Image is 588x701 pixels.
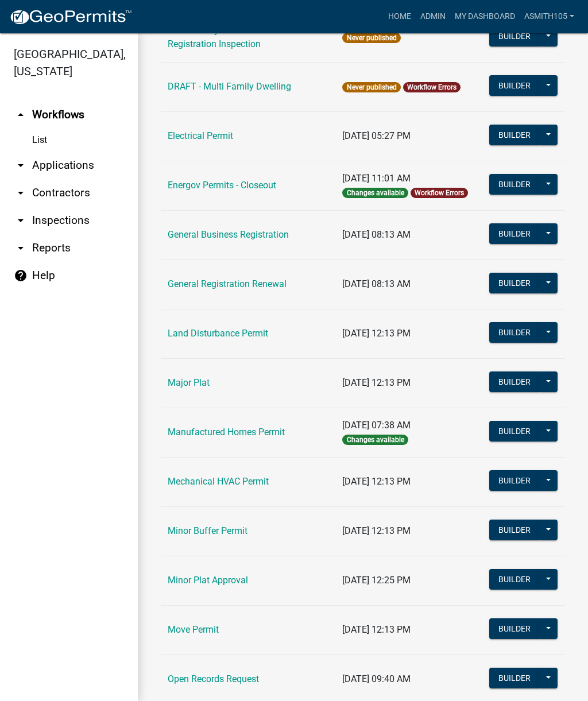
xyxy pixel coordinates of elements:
[342,420,411,431] span: [DATE] 07:38 AM
[489,125,540,145] button: Builder
[14,214,28,227] i: arrow_drop_down
[168,377,210,388] a: Major Plat
[14,108,28,122] i: arrow_drop_up
[168,427,285,437] a: Manufactured Homes Permit
[168,81,291,92] a: DRAFT - Multi Family Dwelling
[342,130,411,141] span: [DATE] 05:27 PM
[168,476,269,487] a: Mechanical HVAC Permit
[489,75,540,96] button: Builder
[489,470,540,491] button: Builder
[342,82,400,92] span: Never published
[342,278,411,289] span: [DATE] 08:13 AM
[14,186,28,200] i: arrow_drop_down
[168,575,248,586] a: Minor Plat Approval
[407,83,457,91] a: Workflow Errors
[489,26,540,47] button: Builder
[342,328,411,339] span: [DATE] 12:13 PM
[489,371,540,392] button: Builder
[168,229,289,240] a: General Business Registration
[489,668,540,688] button: Builder
[14,241,28,255] i: arrow_drop_down
[168,525,247,536] a: Minor Buffer Permit
[415,189,464,197] a: Workflow Errors
[342,525,411,536] span: [DATE] 12:13 PM
[342,173,411,184] span: [DATE] 11:01 AM
[489,223,540,244] button: Builder
[342,188,408,198] span: Changes available
[342,575,411,586] span: [DATE] 12:25 PM
[168,673,259,684] a: Open Records Request
[342,476,411,487] span: [DATE] 12:13 PM
[342,33,400,43] span: Never published
[489,273,540,293] button: Builder
[450,6,520,28] a: My Dashboard
[168,328,268,339] a: Land Disturbance Permit
[489,174,540,195] button: Builder
[168,278,287,289] a: General Registration Renewal
[384,6,416,28] a: Home
[342,624,411,635] span: [DATE] 12:13 PM
[342,673,411,684] span: [DATE] 09:40 AM
[489,421,540,441] button: Builder
[489,569,540,590] button: Builder
[168,624,219,635] a: Move Permit
[342,377,411,388] span: [DATE] 12:13 PM
[520,6,579,28] a: asmith105
[168,180,276,191] a: Energov Permits - Closeout
[14,269,28,282] i: help
[342,229,411,240] span: [DATE] 08:13 AM
[416,6,450,28] a: Admin
[489,618,540,639] button: Builder
[14,158,28,172] i: arrow_drop_down
[489,322,540,343] button: Builder
[168,130,233,141] a: Electrical Permit
[489,520,540,540] button: Builder
[342,435,408,445] span: Changes available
